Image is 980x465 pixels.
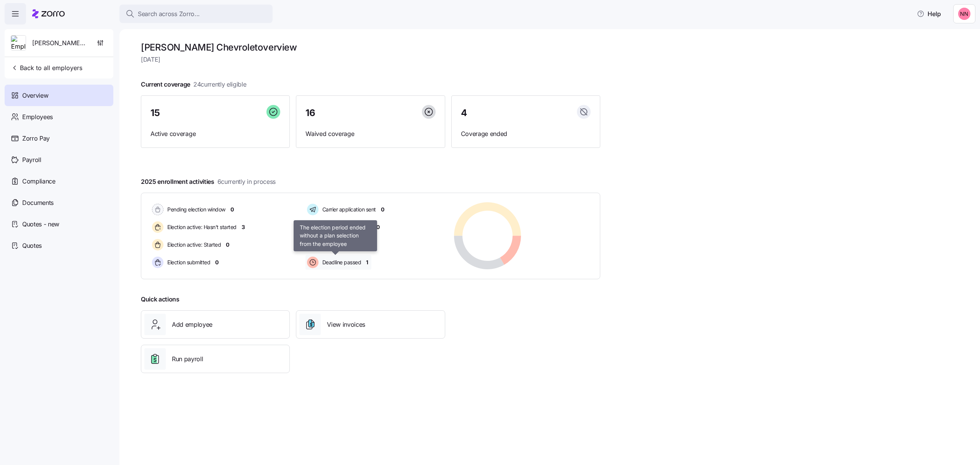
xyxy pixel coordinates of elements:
[172,354,203,364] span: Run payroll
[141,295,180,304] span: Quick actions
[172,320,212,329] span: Add employee
[958,8,970,20] img: 37cb906d10cb440dd1cb011682786431
[917,9,941,18] span: Help
[911,6,947,21] button: Help
[215,259,219,266] span: 0
[320,206,376,213] span: Carrier application sent
[320,259,361,266] span: Deadline passed
[22,91,48,100] span: Overview
[461,108,467,118] span: 4
[305,129,435,139] span: Waived coverage
[138,9,200,19] span: Search across Zorro...
[165,223,237,231] span: Election active: Hasn't started
[320,223,371,231] span: Enrollment confirmed
[230,206,234,213] span: 0
[461,129,591,139] span: Coverage ended
[22,198,54,208] span: Documents
[381,206,384,213] span: 0
[217,177,276,187] span: 6 currently in process
[11,36,26,51] img: Employer logo
[165,259,210,266] span: Election submitted
[141,55,600,64] span: [DATE]
[5,213,113,235] a: Quotes - new
[141,41,600,53] h1: [PERSON_NAME] Chevrolet overview
[141,80,247,89] span: Current coverage
[5,106,113,128] a: Employees
[366,259,368,266] span: 1
[22,155,41,165] span: Payroll
[22,112,53,122] span: Employees
[5,170,113,192] a: Compliance
[8,60,85,75] button: Back to all employers
[193,80,247,89] span: 24 currently eligible
[165,241,221,249] span: Election active: Started
[22,219,59,229] span: Quotes - new
[150,129,280,139] span: Active coverage
[11,63,82,72] span: Back to all employers
[22,177,56,186] span: Compliance
[5,128,113,149] a: Zorro Pay
[5,149,113,170] a: Payroll
[5,235,113,256] a: Quotes
[22,134,50,143] span: Zorro Pay
[376,223,380,231] span: 0
[320,241,359,249] span: Waived election
[327,320,365,329] span: View invoices
[119,5,273,23] button: Search across Zorro...
[242,223,245,231] span: 3
[150,108,160,118] span: 15
[305,108,315,118] span: 16
[5,85,113,106] a: Overview
[165,206,225,213] span: Pending election window
[5,192,113,213] a: Documents
[364,241,367,249] span: 2
[141,177,276,187] span: 2025 enrollment activities
[32,38,87,48] span: [PERSON_NAME] Chevrolet
[22,241,42,251] span: Quotes
[226,241,229,249] span: 0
